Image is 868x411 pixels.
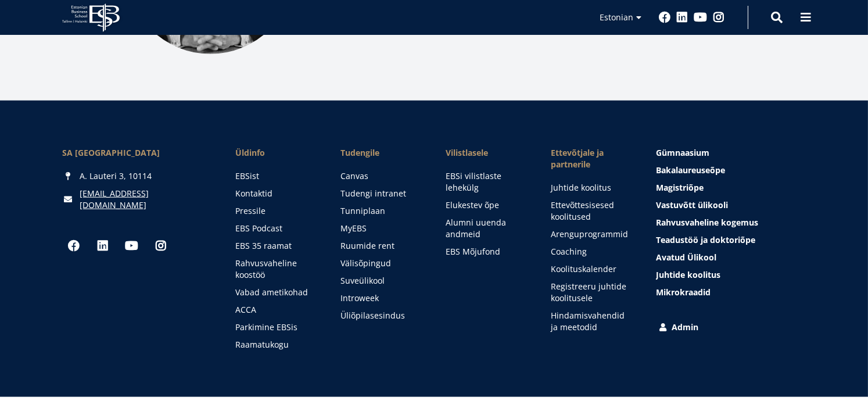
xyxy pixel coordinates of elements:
span: Teadustöö ja doktoriõpe [656,234,755,245]
a: Raamatukogu [235,339,317,351]
span: Üldinfo [235,147,317,159]
span: Juhtide koolitus [656,269,720,280]
a: EBS Mõjufond [446,246,528,258]
span: Ettevõtjale ja partnerile [551,147,633,170]
a: Mikrokraadid [656,287,806,298]
div: A. Lauteri 3, 10114 [62,170,212,182]
a: Vabad ametikohad [235,287,317,298]
a: Arenguprogrammid [551,228,633,240]
a: Canvas [340,170,422,182]
a: EBS 35 raamat [235,240,317,252]
a: Gümnaasium [656,147,806,159]
a: Registreeru juhtide koolitusele [551,281,633,304]
a: Linkedin [676,12,688,23]
a: [EMAIL_ADDRESS][DOMAIN_NAME] [80,188,212,211]
a: Youtube [694,12,707,23]
span: Mikrokraadid [656,287,711,298]
a: Tudengile [340,147,422,159]
span: Magistriõpe [656,182,704,193]
a: Coaching [551,246,633,258]
span: Rahvusvaheline kogemus [656,217,758,228]
a: Suveülikool [340,275,422,287]
a: Avatud Ülikool [656,252,806,263]
span: Avatud Ülikool [656,252,716,263]
a: Ettevõttesisesed koolitused [551,199,633,223]
a: MyEBS [340,223,422,234]
a: Introweek [340,292,422,304]
a: Üliõpilasesindus [340,310,422,321]
a: Rahvusvaheline koostöö [235,258,317,281]
a: Facebook [659,12,670,23]
a: Facebook [62,234,85,258]
a: Hindamisvahendid ja meetodid [551,310,633,333]
a: Ruumide rent [340,240,422,252]
a: Admin [657,321,807,333]
span: Vastuvõtt ülikooli [656,199,728,210]
a: Magistriõpe [656,182,806,194]
a: ACCA [235,304,317,316]
a: Parkimine EBSis [235,321,317,333]
a: Alumni uuenda andmeid [446,217,528,240]
a: Kontaktid [235,188,317,199]
a: EBSist [235,170,317,182]
a: Teadustöö ja doktoriõpe [656,234,806,246]
a: Tunniplaan [340,205,422,217]
a: EBS Podcast [235,223,317,234]
a: Elukestev õpe [446,199,528,211]
div: SA [GEOGRAPHIC_DATA] [62,147,212,159]
a: EBSi vilistlaste lehekülg [446,170,528,194]
a: Juhtide koolitus [551,182,633,194]
a: Rahvusvaheline kogemus [656,217,806,228]
a: Instagram [149,234,173,258]
a: Instagram [713,12,724,23]
a: Juhtide koolitus [656,269,806,281]
a: Bakalaureuseõpe [656,165,806,176]
span: Bakalaureuseõpe [656,165,725,176]
a: Youtube [120,234,144,258]
a: Vastuvõtt ülikooli [656,199,806,211]
span: Vilistlasele [446,147,528,159]
a: Tudengi intranet [340,188,422,199]
a: Linkedin [91,234,114,258]
a: Pressile [235,205,317,217]
a: Koolituskalender [551,263,633,275]
span: Gümnaasium [656,147,709,158]
a: Välisõpingud [340,258,422,269]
